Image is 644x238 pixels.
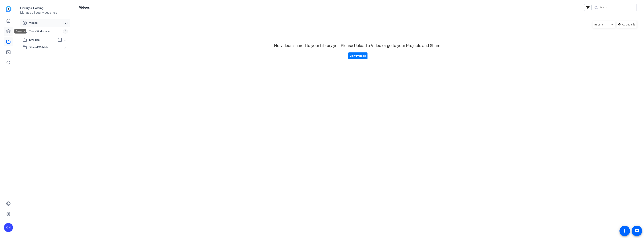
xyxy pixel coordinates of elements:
[594,23,603,26] span: Recent
[14,29,26,34] div: Projects
[63,21,68,25] span: 0
[617,21,637,28] button: Upload File
[29,30,63,33] span: Team Workspace
[348,52,367,59] button: View Projects
[79,43,637,49] div: No videos shared to your Library yet. Please Upload a Video or go to your Projects and Share.
[29,21,63,25] span: Videos
[20,6,70,10] div: Library & Hosting
[586,5,590,10] mat-icon: filter_list
[350,54,366,58] span: View Projects
[29,38,56,42] span: My Hubs
[20,10,70,15] div: Manage all your videos here
[20,44,70,51] mat-expansion-panel-header: Shared With Me
[79,5,90,10] h1: Videos
[635,229,639,233] mat-icon: message
[4,223,13,232] div: CN
[622,23,635,27] span: Upload File
[20,36,70,44] mat-expansion-panel-header: My Hubs
[600,5,634,10] input: Search
[6,6,11,12] img: blue-gradient.svg
[29,46,64,49] span: Shared With Me
[622,229,627,233] mat-icon: accessibility
[63,29,68,34] span: 0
